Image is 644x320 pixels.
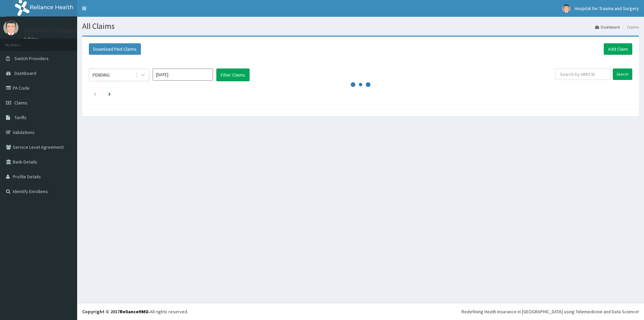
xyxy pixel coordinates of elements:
a: Dashboard [595,24,620,30]
li: Claims [621,24,639,30]
strong: Copyright © 2017 . [82,309,150,315]
button: Filter Claims [216,68,250,81]
a: Previous page [93,91,96,97]
a: Add Claim [604,43,632,55]
a: RelianceHMO [120,309,149,315]
span: Dashboard [14,70,36,76]
p: Beachfront Diagnostics Centre [23,27,105,33]
input: Search [613,68,632,80]
img: User Image [562,4,571,13]
span: Claims [14,100,28,106]
a: Next page [108,91,111,97]
svg: audio-loading [351,75,371,95]
div: PENDING [93,72,110,78]
button: Download Paid Claims [89,43,141,55]
img: User Image [3,20,18,35]
div: Redefining Heath Insurance in [GEOGRAPHIC_DATA] using Telemedicine and Data Science! [462,308,639,315]
a: Online [23,37,40,41]
span: Hospital for Trauma and Surgery [575,5,639,11]
input: Search by HMO ID [555,68,610,80]
span: Switch Providers [14,55,49,61]
input: Select Month and Year [153,68,213,81]
h1: All Claims [82,22,639,31]
footer: All rights reserved. [77,303,644,320]
span: Tariffs [14,115,26,121]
